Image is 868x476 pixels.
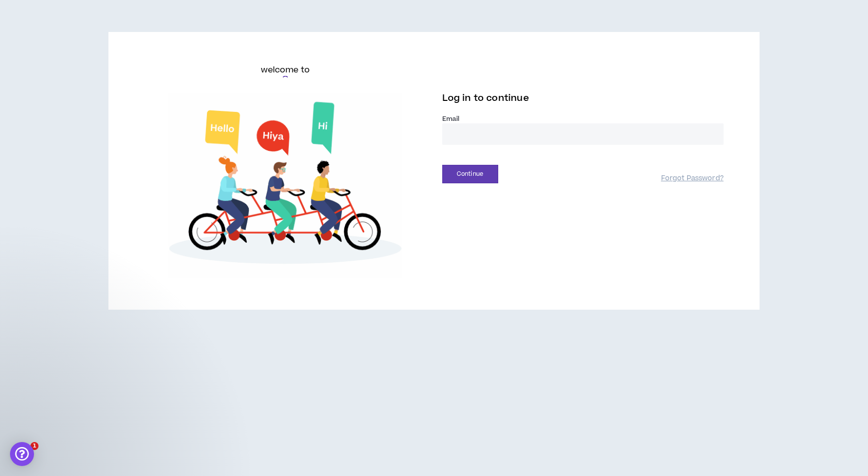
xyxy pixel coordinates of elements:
[10,442,34,466] div: Open Intercom Messenger
[261,64,310,76] h6: welcome to
[661,174,724,183] a: Forgot Password?
[144,93,426,278] img: Welcome to Wripple
[442,114,724,123] label: Email
[30,442,38,450] span: 1
[442,92,529,104] span: Log in to continue
[442,165,498,183] button: Continue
